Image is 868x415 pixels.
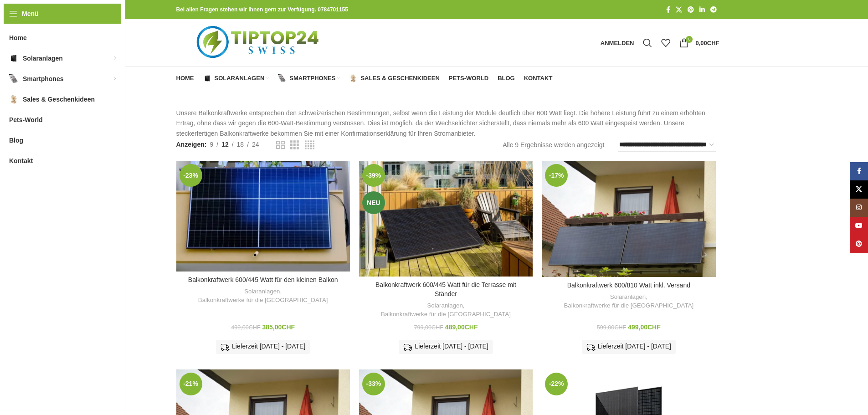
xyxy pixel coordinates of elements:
span: CHF [465,323,478,331]
img: Sales & Geschenkideen [9,95,18,104]
a: Pinterest Social Link [850,235,868,253]
a: Sales & Geschenkideen [349,69,439,87]
bdi: 799,00 [414,324,443,331]
a: Kontakt [524,69,553,87]
a: Smartphones [278,69,340,87]
p: Unsere Balkonkraftwerke entsprechen den schweizerischen Bestimmungen, selbst wenn die Leistung de... [176,108,719,138]
a: Balkonkraftwerk 600/810 Watt inkl. Versand [542,161,715,277]
a: 12 [218,139,232,149]
a: Balkonkraftwerk 600/445 Watt für den kleinen Balkon [188,276,338,283]
a: Balkonkraftwerk 600/810 Watt inkl. Versand [567,282,690,289]
a: 18 [234,139,247,149]
a: Instagram Social Link [850,199,868,217]
span: CHF [614,324,626,331]
div: Lieferzeit [DATE] - [DATE] [582,340,676,354]
span: -21% [180,373,202,395]
a: Solaranlagen [203,69,269,87]
img: Sales & Geschenkideen [349,74,357,82]
a: Balkonkraftwerk 600/445 Watt für die Terrasse mit Ständer [375,281,516,297]
span: Home [176,75,194,82]
div: , [364,302,528,318]
a: Solaranlagen [610,293,646,302]
bdi: 599,00 [597,324,626,331]
bdi: 385,00 [262,323,295,331]
bdi: 499,00 [231,324,260,331]
img: Smartphones [278,74,286,82]
a: 0 0,00CHF [675,34,724,52]
span: Neu [362,191,385,214]
span: Anmelden [601,40,634,46]
span: -17% [545,164,568,187]
span: Smartphones [23,71,63,87]
span: Sales & Geschenkideen [360,75,439,82]
div: Lieferzeit [DATE] - [DATE] [399,340,493,354]
img: Solaranlagen [203,74,211,82]
a: Logo der Website [176,39,342,46]
a: Suche [638,34,657,52]
span: 18 [237,141,244,148]
div: Meine Wunschliste [657,34,675,52]
bdi: 499,00 [628,323,661,331]
span: Home [9,30,27,46]
bdi: 0,00 [695,40,719,46]
a: Rasteransicht 3 [290,139,299,151]
img: Smartphones [9,74,18,83]
a: Home [176,69,194,87]
span: -22% [545,373,568,395]
a: Telegram Social Link [708,4,719,16]
span: CHF [707,40,719,46]
a: YouTube Social Link [850,217,868,235]
a: Blog [498,69,515,87]
div: , [546,293,711,310]
span: CHF [431,324,443,331]
a: Pinterest Social Link [685,4,697,16]
a: Balkonkraftwerke für die [GEOGRAPHIC_DATA] [564,302,693,310]
a: Solaranlagen [244,287,280,296]
span: 0 [686,36,693,43]
span: Solaranlagen [23,50,63,67]
a: Facebook Social Link [663,4,673,16]
span: Sales & Geschenkideen [23,91,95,108]
span: Kontakt [9,153,33,169]
select: Shop-Reihenfolge [618,138,716,152]
span: Menü [22,9,39,19]
a: Rasteransicht 2 [276,139,285,151]
span: -33% [362,373,385,395]
span: 24 [252,141,259,148]
p: Alle 9 Ergebnisse werden angezeigt [503,140,604,150]
a: X Social Link [850,180,868,199]
span: Blog [498,75,515,82]
span: Pets-World [449,75,488,82]
span: Solaranlagen [215,75,265,82]
a: Facebook Social Link [850,162,868,180]
span: Smartphones [289,75,335,82]
span: -39% [362,164,385,187]
a: Balkonkraftwerke für die [GEOGRAPHIC_DATA] [381,310,511,319]
span: CHF [647,323,661,331]
span: Blog [9,132,23,149]
a: LinkedIn Social Link [697,4,708,16]
div: Lieferzeit [DATE] - [DATE] [216,340,310,354]
a: Rasteransicht 4 [305,139,314,151]
span: CHF [282,323,295,331]
div: Hauptnavigation [172,69,557,87]
span: Kontakt [524,75,553,82]
span: -23% [180,164,202,187]
a: Pets-World [449,69,488,87]
span: Pets-World [9,112,43,128]
span: 12 [221,141,229,148]
span: 9 [210,141,213,148]
a: 24 [249,139,262,149]
img: Solaranlagen [9,54,18,63]
a: Balkonkraftwerk 600/445 Watt für den kleinen Balkon [176,161,350,272]
img: Tiptop24 Nachhaltige & Faire Produkte [176,19,342,67]
a: X Social Link [673,4,685,16]
a: Balkonkraftwerke für die [GEOGRAPHIC_DATA] [198,296,328,305]
a: Balkonkraftwerk 600/445 Watt für die Terrasse mit Ständer [359,161,533,277]
strong: Bei allen Fragen stehen wir Ihnen gern zur Verfügung. 0784701155 [176,6,348,13]
a: 9 [206,139,216,149]
span: CHF [249,324,261,331]
div: , [181,287,345,304]
a: Anmelden [596,34,639,52]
